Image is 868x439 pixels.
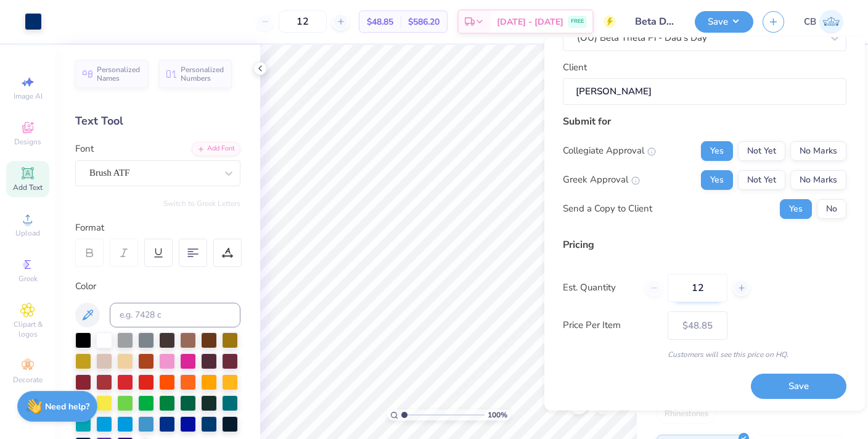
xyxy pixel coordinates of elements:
span: $48.85 [367,15,393,28]
button: Yes [780,199,812,219]
span: Decorate [13,375,43,385]
img: Chase Beeson [819,10,843,34]
div: Submit for [563,114,846,129]
span: FREE [571,17,584,26]
label: Client [563,60,587,75]
div: Add Font [192,142,240,156]
span: 100 % [488,409,507,421]
div: Format [75,221,242,235]
button: No Marks [790,141,846,161]
span: Upload [15,228,40,238]
button: Switch to Greek Letters [163,199,240,208]
button: Yes [701,141,733,161]
span: $586.20 [408,15,440,28]
span: [DATE] - [DATE] [497,15,563,28]
input: Untitled Design [625,9,686,34]
span: Add Text [13,183,43,192]
button: Save [695,11,753,33]
span: Image AI [14,91,43,101]
button: No Marks [790,170,846,190]
div: Color [75,279,240,293]
label: Est. Quantity [563,281,636,295]
span: Greek [18,274,38,284]
label: Price Per Item [563,319,658,333]
div: Greek Approval [563,173,640,187]
span: Designs [14,137,41,147]
input: – – [279,10,327,33]
div: Collegiate Approval [563,144,656,158]
button: Save [751,374,846,400]
span: Personalized Names [97,65,141,83]
input: e.g. Ethan Linker [563,79,846,105]
button: Yes [701,170,733,190]
label: Font [75,142,94,156]
button: Not Yet [738,141,785,161]
input: – – [668,274,727,302]
div: Rhinestones [657,405,716,424]
button: No [817,199,846,219]
span: Clipart & logos [6,319,49,339]
span: Personalized Numbers [181,65,224,83]
div: Customers will see this price on HQ. [563,349,846,360]
input: e.g. 7428 c [110,303,240,327]
div: Pricing [563,237,846,252]
a: CB [804,10,843,34]
strong: Need help? [45,401,89,412]
span: CB [804,15,816,29]
div: Text Tool [75,113,240,129]
div: Send a Copy to Client [563,202,652,216]
button: Not Yet [738,170,785,190]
